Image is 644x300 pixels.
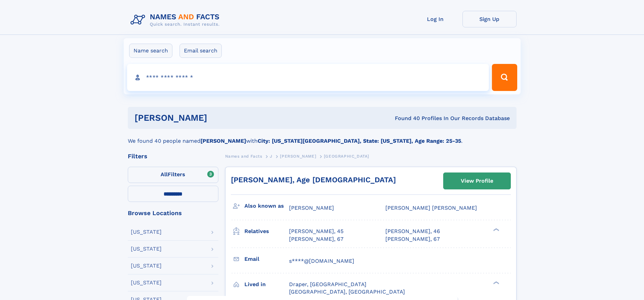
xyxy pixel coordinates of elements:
[131,263,162,269] div: [US_STATE]
[462,11,517,27] a: Sign Up
[131,229,162,235] div: [US_STATE]
[289,235,343,243] a: [PERSON_NAME], 67
[444,173,510,189] a: View Profile
[270,152,272,160] a: J
[129,44,172,58] label: Name search
[289,228,343,235] a: [PERSON_NAME], 45
[492,228,500,232] div: ❯
[280,152,316,160] a: [PERSON_NAME]
[131,280,162,285] div: [US_STATE]
[128,210,218,216] div: Browse Locations
[280,154,316,159] span: [PERSON_NAME]
[301,115,510,122] div: Found 40 Profiles In Our Records Database
[128,153,218,159] div: Filters
[244,200,289,212] h3: Also known as
[324,154,369,159] span: [GEOGRAPHIC_DATA]
[385,205,477,211] span: [PERSON_NAME] [PERSON_NAME]
[289,205,334,211] span: [PERSON_NAME]
[408,11,462,27] a: Log In
[270,154,272,159] span: J
[289,289,405,295] span: [GEOGRAPHIC_DATA], [GEOGRAPHIC_DATA]
[128,167,218,183] label: Filters
[461,173,493,189] div: View Profile
[128,11,225,29] img: Logo Names and Facts
[127,64,489,91] input: search input
[492,280,500,285] div: ❯
[258,138,461,144] b: City: [US_STATE][GEOGRAPHIC_DATA], State: [US_STATE], Age Range: 25-35
[244,253,289,265] h3: Email
[180,44,222,58] label: Email search
[161,171,168,178] span: All
[135,114,301,122] h1: [PERSON_NAME]
[128,129,517,145] div: We found 40 people named with .
[231,176,396,184] a: [PERSON_NAME], Age [DEMOGRAPHIC_DATA]
[225,152,262,160] a: Names and Facts
[385,235,440,243] a: [PERSON_NAME], 67
[244,226,289,237] h3: Relatives
[200,138,246,144] b: [PERSON_NAME]
[385,228,440,235] a: [PERSON_NAME], 46
[289,281,366,287] span: Draper, [GEOGRAPHIC_DATA]
[492,64,517,91] button: Search Button
[244,279,289,290] h3: Lived in
[131,246,162,252] div: [US_STATE]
